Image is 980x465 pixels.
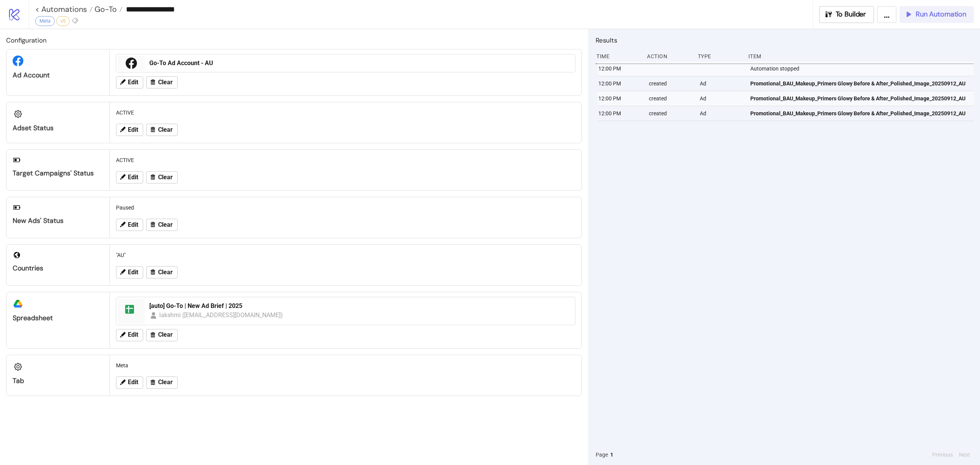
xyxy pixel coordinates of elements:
[750,79,965,88] span: Promotional_BAU_Makeup_Primers Glowy Before & After_Polished_Image_20250912_AU
[699,106,744,121] div: Ad
[819,6,874,23] button: To Builder
[13,169,103,178] div: Target Campaigns' Status
[146,124,178,136] button: Clear
[158,174,173,181] span: Clear
[13,314,103,323] div: Spreadsheet
[699,91,744,106] div: Ad
[116,76,143,88] button: Edit
[128,174,138,181] span: Edit
[128,126,138,133] span: Edit
[149,59,570,67] div: Go-To Ad Account - AU
[113,153,578,167] div: ACTIVE
[35,16,55,26] div: Meta
[113,200,578,215] div: Paused
[697,49,742,64] div: Type
[158,126,173,133] span: Clear
[596,49,641,64] div: Time
[158,221,173,228] span: Clear
[146,329,178,341] button: Clear
[128,221,138,228] span: Edit
[750,76,970,91] a: Promotional_BAU_Makeup_Primers Glowy Before & After_Polished_Image_20250912_AU
[646,49,691,64] div: Action
[916,10,966,19] span: Run Automation
[158,379,173,386] span: Clear
[113,105,578,120] div: ACTIVE
[116,377,143,389] button: Edit
[159,310,284,320] div: lakshmi ([EMAIL_ADDRESS][DOMAIN_NAME])
[116,329,143,341] button: Edit
[648,76,693,91] div: created
[146,171,178,183] button: Clear
[699,76,744,91] div: Ad
[158,331,173,338] span: Clear
[35,5,93,13] a: < Automations
[116,171,143,183] button: Edit
[598,106,643,121] div: 12:00 PM
[146,76,178,88] button: Clear
[128,379,138,386] span: Edit
[116,266,143,278] button: Edit
[93,4,117,14] span: Go-To
[116,124,143,136] button: Edit
[158,269,173,276] span: Clear
[116,219,143,231] button: Edit
[750,106,970,121] a: Promotional_BAU_Makeup_Primers Glowy Before & After_Polished_Image_20250912_AU
[930,450,955,459] button: Previous
[596,35,974,45] h2: Results
[149,302,570,310] div: [auto] Go-To | New Ad Brief | 2025
[648,106,693,121] div: created
[598,76,643,91] div: 12:00 PM
[146,266,178,278] button: Clear
[877,6,897,23] button: ...
[957,450,972,459] button: Next
[900,6,974,23] button: Run Automation
[128,331,138,338] span: Edit
[146,377,178,389] button: Clear
[93,5,122,13] a: Go-To
[13,71,103,80] div: Ad Account
[748,49,974,64] div: Item
[13,124,103,133] div: Adset Status
[750,109,965,118] span: Promotional_BAU_Makeup_Primers Glowy Before & After_Polished_Image_20250912_AU
[128,79,138,86] span: Edit
[146,219,178,231] button: Clear
[13,264,103,273] div: Countries
[750,94,965,103] span: Promotional_BAU_Makeup_Primers Glowy Before & After_Polished_Image_20250912_AU
[750,61,976,76] div: Automation stopped
[128,269,138,276] span: Edit
[158,79,173,86] span: Clear
[13,377,103,385] div: Tab
[113,248,578,262] div: "AU"
[836,10,866,19] span: To Builder
[56,16,70,26] div: v5
[598,91,643,106] div: 12:00 PM
[596,450,608,459] span: Page
[113,358,578,373] div: Meta
[608,450,616,459] button: 1
[598,61,643,76] div: 12:00 PM
[750,91,970,106] a: Promotional_BAU_Makeup_Primers Glowy Before & After_Polished_Image_20250912_AU
[6,35,582,45] h2: Configuration
[13,216,103,225] div: New Ads' Status
[648,91,693,106] div: created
